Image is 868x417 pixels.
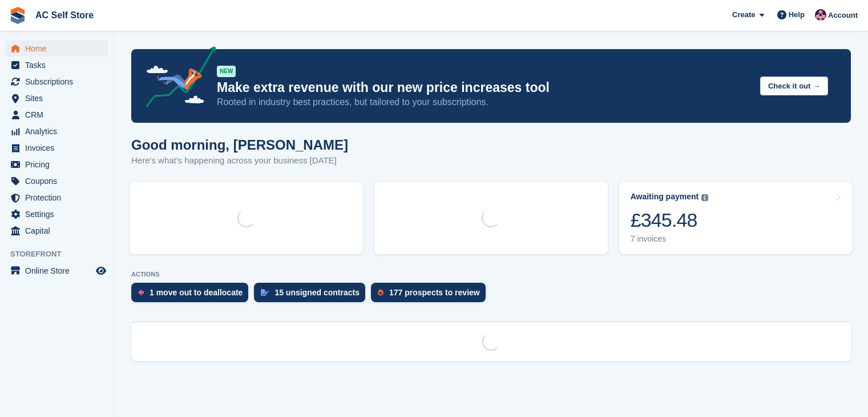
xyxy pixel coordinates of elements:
a: menu [6,41,108,57]
a: menu [6,74,108,90]
span: Storefront [10,248,114,260]
span: Account [828,10,858,21]
span: Pricing [25,157,94,173]
div: £345.48 [631,209,709,232]
a: Awaiting payment £345.48 7 invoices [619,182,852,254]
span: Capital [25,223,94,239]
img: icon-info-grey-7440780725fd019a000dd9b08b2336e03edf1995a4989e88bcd33f0948082b44.svg [701,194,708,201]
a: menu [6,140,108,156]
span: Online Store [25,263,94,279]
div: Awaiting payment [631,192,699,202]
a: menu [6,107,108,123]
a: AC Self Store [31,6,98,25]
a: menu [6,123,108,139]
img: prospect-51fa495bee0391a8d652442698ab0144808aea92771e9ea1ae160a38d050c398.svg [378,289,383,296]
img: move_outs_to_deallocate_icon-f764333ba52eb49d3ac5e1228854f67142a1ed5810a6f6cc68b1a99e826820c5.svg [138,289,144,296]
a: menu [6,173,108,189]
p: ACTIONS [131,271,851,278]
span: Home [25,41,94,57]
span: Coupons [25,173,94,189]
span: Tasks [25,57,94,73]
button: Check it out → [760,77,828,95]
span: Invoices [25,140,94,156]
a: menu [6,223,108,239]
a: menu [6,263,108,279]
span: CRM [25,107,94,123]
a: 177 prospects to review [371,283,491,308]
h1: Good morning, [PERSON_NAME] [131,137,348,153]
span: Help [789,9,805,21]
div: NEW [217,66,236,77]
img: stora-icon-8386f47178a22dfd0bd8f6a31ec36ba5ce8667c1dd55bd0f319d3a0aa187defe.svg [9,7,26,24]
a: 15 unsigned contracts [254,283,371,308]
span: Protection [25,190,94,206]
p: Here's what's happening across your business [DATE] [131,154,348,167]
span: Create [732,9,755,21]
p: Make extra revenue with our new price increases tool [217,79,751,96]
a: menu [6,157,108,173]
div: 15 unsigned contracts [274,288,360,297]
a: menu [6,57,108,73]
img: Ted Cox [815,9,826,21]
a: Preview store [94,264,108,278]
img: contract_signature_icon-13c848040528278c33f63329250d36e43548de30e8caae1d1a13099fd9432cc5.svg [261,289,269,296]
span: Analytics [25,123,94,139]
p: Rooted in industry best practices, but tailored to your subscriptions. [217,96,751,109]
img: price-adjustments-announcement-icon-8257ccfd72463d97f412b2fc003d46551f7dbcb40ab6d574587a9cd5c0d94... [136,46,216,111]
span: Settings [25,206,94,222]
span: Sites [25,90,94,106]
a: menu [6,190,108,206]
a: menu [6,206,108,222]
div: 1 move out to deallocate [150,288,243,297]
div: 177 prospects to review [389,288,480,297]
div: 7 invoices [631,234,709,244]
a: 1 move out to deallocate [131,283,254,308]
span: Subscriptions [25,74,94,90]
a: menu [6,90,108,106]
